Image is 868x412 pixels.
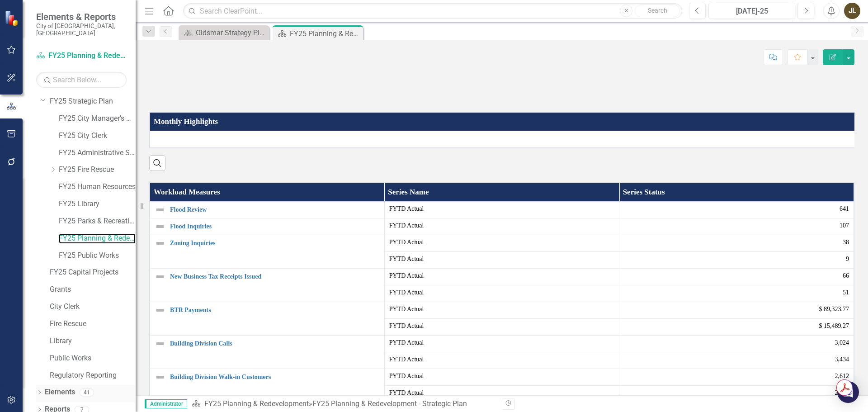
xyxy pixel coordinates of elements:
span: 641 [840,204,849,213]
img: ClearPoint Strategy [5,10,20,26]
td: Double-Click to Edit Right Click for Context Menu [150,369,384,402]
span: 51 [843,288,849,297]
a: FY25 Administrative Services [59,148,136,158]
span: PYTD Actual [389,271,614,280]
span: FYTD Actual [389,221,614,230]
div: » [192,399,495,409]
span: 3,434 [835,355,849,364]
span: 3,024 [835,338,849,347]
span: PYTD Actual [389,238,614,247]
a: BTR Payments [170,307,380,313]
td: Double-Click to Edit Right Click for Context Menu [150,268,384,302]
div: 41 [80,388,94,396]
span: Administrator [145,399,187,408]
span: PYTD Actual [389,338,614,347]
button: [DATE]-25 [708,3,795,19]
a: FY25 Human Resources [59,182,136,192]
input: Search Below... [36,72,127,88]
a: Zoning Inquiries [170,240,380,246]
a: FY25 City Manager's Office [59,114,136,124]
div: [DATE]-25 [712,6,792,17]
span: PYTD Actual [389,305,614,314]
img: Not Defined [155,238,165,249]
input: Search ClearPoint... [183,3,682,19]
td: Double-Click to Edit Right Click for Context Menu [150,335,384,369]
span: 38 [843,238,849,247]
img: Not Defined [155,271,165,282]
span: FYTD Actual [389,255,614,264]
td: Double-Click to Edit Right Click for Context Menu [150,201,384,218]
div: FY25 Planning & Redevelopment - Strategic Plan [312,399,467,408]
span: Elements & Reports [36,11,127,22]
td: Double-Click to Edit Right Click for Context Menu [150,302,384,335]
a: Library [50,336,136,346]
a: Regulatory Reporting [50,370,136,381]
img: Not Defined [155,305,165,316]
span: 66 [843,271,849,280]
a: FY25 City Clerk [59,131,136,141]
span: 9 [846,255,849,264]
span: PYTD Actual [389,372,614,381]
small: City of [GEOGRAPHIC_DATA], [GEOGRAPHIC_DATA] [36,22,127,37]
img: Not Defined [155,372,165,383]
span: 2,612 [835,372,849,381]
a: FY25 Parks & Recreation [59,216,136,227]
img: Not Defined [155,221,165,232]
a: City Clerk [50,302,136,312]
a: Elements [45,387,75,398]
img: Not Defined [155,338,165,349]
span: FYTD Actual [389,355,614,364]
a: Building Division Walk-in Customers [170,374,380,380]
a: FY25 Library [59,199,136,209]
a: FY25 Fire Rescue [59,165,136,175]
span: 2,591 [835,388,849,398]
a: Oldsmar Strategy Plan [181,27,267,38]
span: 107 [840,221,849,230]
span: FYTD Actual [389,388,614,398]
img: Not Defined [155,204,165,215]
td: Double-Click to Edit [150,131,866,148]
button: JL [844,3,860,19]
span: FYTD Actual [389,204,614,213]
td: Double-Click to Edit Right Click for Context Menu [150,235,384,268]
span: $ 89,323.77 [819,305,849,314]
a: New Business Tax Receipts Issued [170,273,380,280]
a: FY25 Planning & Redevelopment [59,233,136,244]
a: Building Division Calls [170,340,380,347]
a: FY25 Strategic Plan [50,96,136,107]
span: FYTD Actual [389,288,614,297]
a: FY25 Public Works [59,251,136,261]
a: Flood Inquiries [170,223,380,230]
a: Flood Review [170,206,380,213]
a: FY25 Planning & Redevelopment [204,399,309,408]
a: Fire Rescue [50,319,136,329]
a: FY25 Planning & Redevelopment [36,51,127,61]
a: Public Works [50,353,136,364]
span: FYTD Actual [389,322,614,331]
span: Search [648,7,667,14]
span: $ 15,489.27 [819,322,849,331]
a: FY25 Capital Projects [50,267,136,278]
button: Search [635,5,680,17]
div: FY25 Planning & Redevelopment - Strategic Plan [290,28,361,39]
td: Double-Click to Edit Right Click for Context Menu [150,218,384,235]
a: Grants [50,284,136,295]
div: Oldsmar Strategy Plan [196,27,267,38]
